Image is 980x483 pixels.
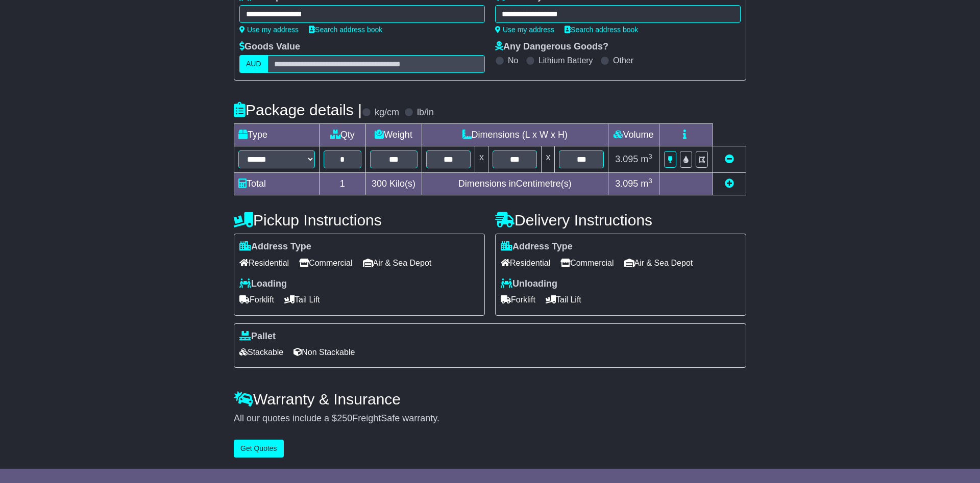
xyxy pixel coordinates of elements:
td: Dimensions in Centimetre(s) [422,173,608,195]
span: Forklift [239,292,274,308]
div: All our quotes include a $ FreightSafe warranty. [234,413,746,424]
span: Residential [501,255,550,271]
sup: 3 [648,152,652,160]
td: Weight [365,124,422,146]
label: kg/cm [375,107,399,118]
span: m [641,154,652,164]
label: Other [613,56,633,65]
span: Commercial [299,255,352,271]
label: Unloading [501,278,557,290]
label: No [508,56,518,65]
span: 250 [337,413,352,423]
td: Type [234,124,320,146]
a: Use my address [239,26,299,34]
button: Get Quotes [234,440,284,457]
td: Volume [608,124,659,146]
span: Forklift [501,292,535,308]
h4: Warranty & Insurance [234,391,746,408]
td: Dimensions (L x W x H) [422,124,608,146]
span: Air & Sea Depot [624,255,693,271]
td: Total [234,173,320,195]
label: Address Type [239,241,311,252]
a: Remove this item [725,154,734,164]
td: Kilo(s) [365,173,422,195]
label: Loading [239,278,287,290]
a: Search address book [309,26,382,34]
label: Goods Value [239,41,300,53]
label: lb/in [417,107,434,118]
span: 3.095 [615,179,638,189]
span: Tail Lift [284,292,320,308]
a: Add new item [725,179,734,189]
a: Search address book [565,26,638,34]
h4: Delivery Instructions [495,212,746,228]
span: m [641,179,652,189]
span: Commercial [560,255,614,271]
td: 1 [320,173,366,195]
span: Residential [239,255,289,271]
span: Tail Lift [546,292,581,308]
a: Use my address [495,26,554,34]
span: 300 [372,179,387,189]
h4: Pickup Instructions [234,212,485,228]
label: AUD [239,55,268,73]
td: Qty [320,124,366,146]
span: Non Stackable [293,344,355,360]
span: 3.095 [615,154,638,164]
label: Address Type [501,241,573,252]
label: Any Dangerous Goods? [495,41,608,53]
span: Air & Sea Depot [363,255,432,271]
td: x [542,146,555,173]
label: Pallet [239,331,276,342]
span: Stackable [239,344,283,360]
td: x [475,146,488,173]
label: Lithium Battery [538,56,593,65]
sup: 3 [648,177,652,185]
h4: Package details | [234,101,362,118]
